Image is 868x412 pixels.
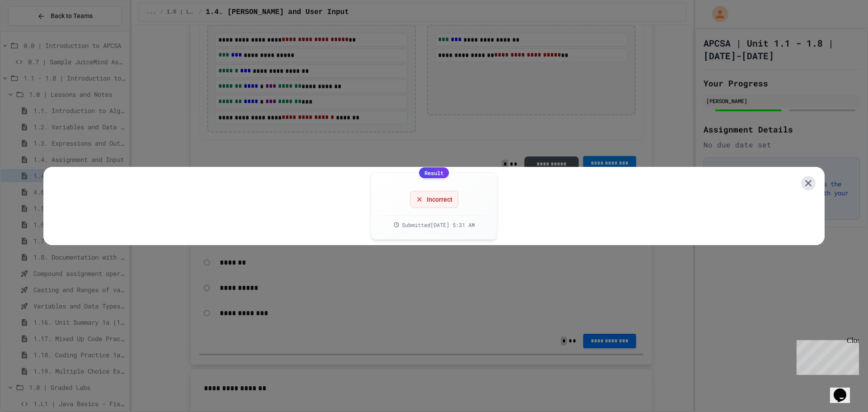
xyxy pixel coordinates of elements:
span: Submitted [DATE] 5:31 AM [402,221,475,228]
div: Result [419,167,449,178]
span: Incorrect [427,195,453,204]
iframe: chat widget [830,376,859,403]
div: Chat with us now!Close [4,4,62,57]
iframe: chat widget [793,336,859,375]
